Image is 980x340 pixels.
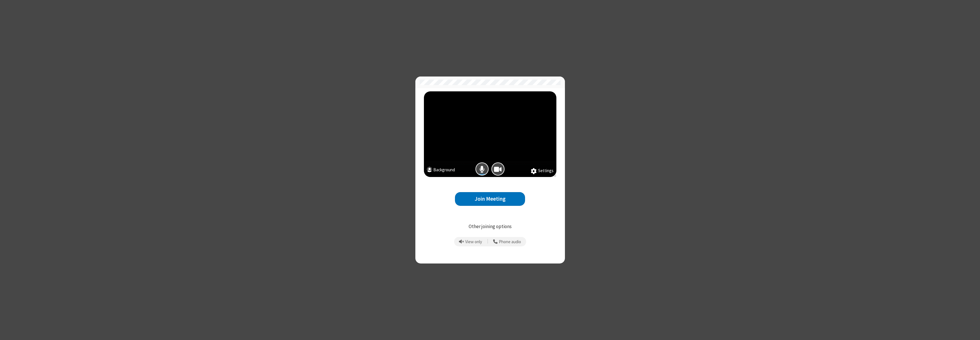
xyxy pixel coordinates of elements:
p: Other joining options [424,223,556,230]
button: Background [427,167,455,174]
button: Prevent echo when there is already an active mic and speaker in the room. [457,237,484,247]
button: Camera is on [491,162,505,176]
span: | [487,238,488,246]
button: Use your phone for mic and speaker while you view the meeting on this device. [491,237,523,247]
button: Join Meeting [455,192,525,206]
span: View only [465,240,482,244]
button: Mic is on [475,162,489,176]
span: Phone audio [499,240,521,244]
button: Settings [531,168,554,174]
